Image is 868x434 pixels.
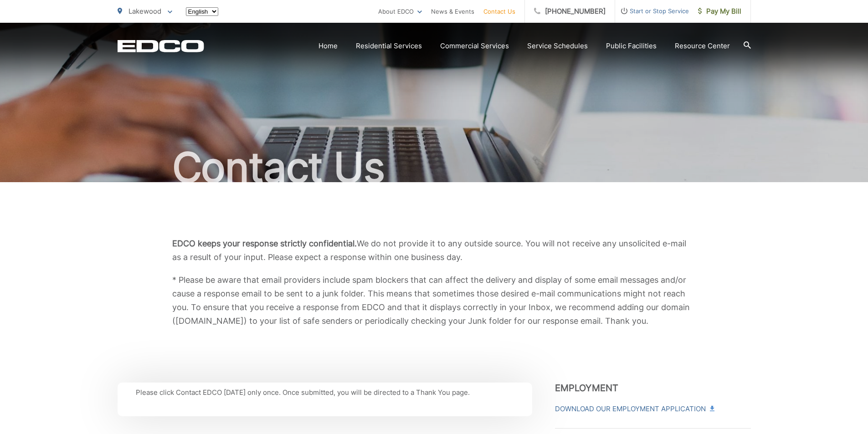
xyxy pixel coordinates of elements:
h3: Employment [555,383,751,393]
select: Select a language [186,7,218,16]
p: We do not provide it to any outside source. You will not receive any unsolicited e-mail as a resu... [172,237,696,264]
span: Pay My Bill [698,6,741,17]
a: Contact Us [483,6,515,17]
span: Lakewood [128,7,161,15]
h1: Contact Us [118,145,751,190]
a: EDCD logo. Return to the homepage. [118,40,204,52]
a: Residential Services [356,41,422,51]
a: About EDCO [378,6,422,17]
p: Please click Contact EDCO [DATE] only once. Once submitted, you will be directed to a Thank You p... [136,387,514,398]
a: News & Events [431,6,474,17]
a: Public Facilities [606,41,657,51]
a: Service Schedules [527,41,588,51]
b: EDCO keeps your response strictly confidential. [172,239,357,248]
a: Commercial Services [440,41,509,51]
a: Home [318,41,338,51]
a: Download Our Employment Application [555,403,714,414]
a: Resource Center [675,41,730,51]
p: * Please be aware that email providers include spam blockers that can affect the delivery and dis... [172,273,696,328]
